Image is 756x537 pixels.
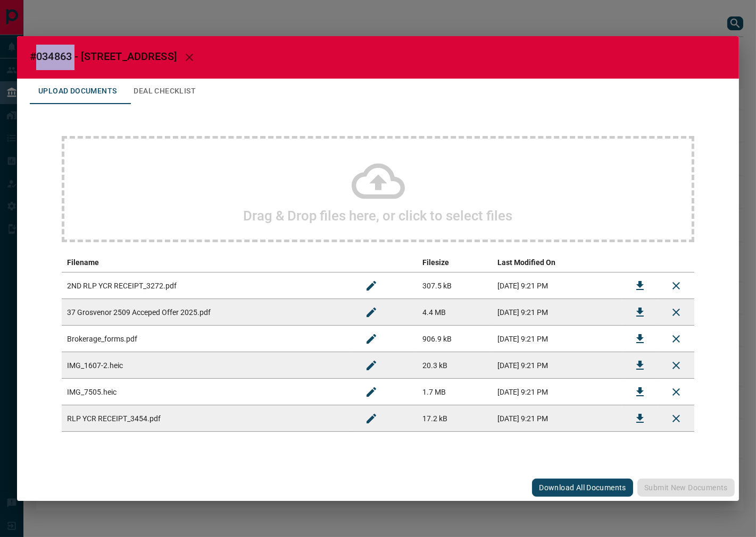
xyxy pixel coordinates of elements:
button: Deal Checklist [125,79,204,104]
button: Remove File [663,379,689,405]
td: [DATE] 9:21 PM [492,272,622,299]
td: 17.2 kB [417,405,493,432]
div: Drag & Drop files here, or click to select files [62,136,694,242]
td: 906.9 kB [417,326,493,352]
th: download action column [622,253,658,272]
th: Last Modified On [492,253,622,272]
button: Download All Documents [532,479,633,497]
button: Rename [359,273,384,299]
td: 2ND RLP YCR RECEIPT_3272.pdf [62,272,353,299]
button: Download [627,406,653,431]
td: [DATE] 9:21 PM [492,326,622,352]
button: Download [627,379,653,405]
button: Remove File [663,326,689,352]
td: 4.4 MB [417,299,493,326]
td: [DATE] 9:21 PM [492,299,622,326]
th: Filename [62,253,353,272]
button: Upload Documents [30,79,125,104]
button: Remove File [663,300,689,325]
th: edit column [353,253,417,272]
button: Rename [359,300,384,325]
td: Brokerage_forms.pdf [62,326,353,352]
td: 1.7 MB [417,379,493,405]
button: Rename [359,379,384,405]
th: Filesize [417,253,493,272]
button: Rename [359,353,384,378]
td: [DATE] 9:21 PM [492,405,622,432]
td: 20.3 kB [417,352,493,379]
button: Download [627,353,653,378]
button: Remove File [663,406,689,431]
button: Remove File [663,273,689,299]
button: Rename [359,406,384,431]
th: delete file action column [658,253,694,272]
button: Download [627,273,653,299]
td: 37 Grosvenor 2509 Acceped Offer 2025.pdf [62,299,353,326]
td: IMG_1607-2.heic [62,352,353,379]
button: Download [627,300,653,325]
td: [DATE] 9:21 PM [492,379,622,405]
button: Rename [359,326,384,352]
button: Remove File [663,353,689,378]
td: RLP YCR RECEIPT_3454.pdf [62,405,353,432]
h2: Drag & Drop files here, or click to select files [244,208,513,224]
td: IMG_7505.heic [62,379,353,405]
span: #034863 - [STREET_ADDRESS] [30,50,177,63]
td: [DATE] 9:21 PM [492,352,622,379]
td: 307.5 kB [417,272,493,299]
button: Download [627,326,653,352]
